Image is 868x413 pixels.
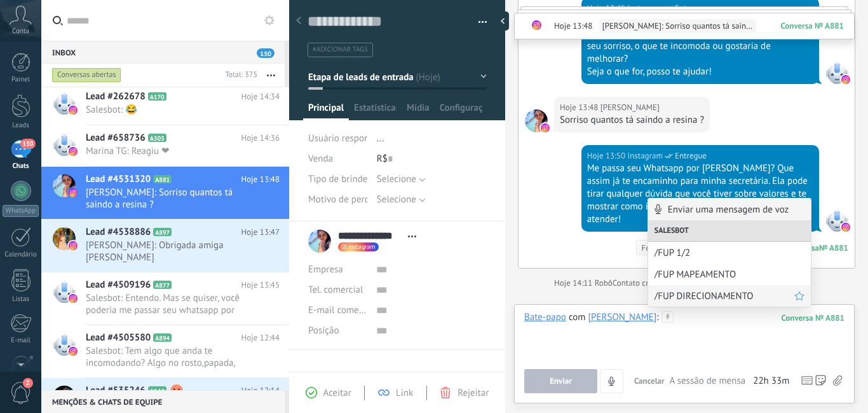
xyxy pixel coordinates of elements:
[41,272,289,325] a: Lead #4509196 A877 Hoje 13:45 Salesbot: Entendo. Mas se quiser, você poderia me passar seu whatsa...
[313,45,368,54] span: #adicionar tags
[41,220,289,272] a: Lead #4538886 A897 Hoje 13:47 [PERSON_NAME]: Obrigada amiga [PERSON_NAME]
[308,102,344,120] span: Principal
[377,169,426,190] button: Selecione
[496,11,509,31] div: ocultar
[654,290,794,302] span: /FUP DIRECIONAMENTO
[20,139,35,149] span: 150
[587,150,628,162] div: Hoje 13:50
[440,102,482,120] span: Configurações
[670,375,790,388] div: A sessão de mensagens termina em
[308,149,367,169] div: Venda
[781,20,844,32] span: Conversa № A881
[41,390,285,413] div: Menções & Chats de equipe
[41,167,289,219] a: Lead #4531320 A881 Hoje 13:48 [PERSON_NAME]: Sorriso quantos tá saindo a resina ?
[3,122,39,130] div: Leads
[641,242,698,254] div: Fechar conversa
[407,102,430,120] span: Mídia
[308,195,374,204] span: Motivo de perda
[86,345,255,369] span: Salesbot: Tem algo que anda te incomodando? Algo no rosto,papada, contorno, bigode chinês, lábios...
[241,332,280,344] span: Hoje 12:44
[377,132,384,144] span: ...
[323,387,351,399] span: Aceitar
[52,67,121,83] div: Conversas abertas
[257,48,275,58] span: 150
[86,145,255,157] span: Marina TG: Reagiu ❤
[12,27,29,36] span: Conta
[670,375,750,388] span: A sessão de mensagens termina em:
[86,384,146,397] span: Lead #535246
[587,15,813,66] div: Tem algo que anda te incomodando? Algo no rosto,papada, contorno, bigode chinês, lábios...Ou no s...
[629,369,670,393] button: Cancelar
[354,102,397,120] span: Estatísticas
[396,387,413,399] span: Link
[69,106,78,115] img: instagram.svg
[753,375,789,388] span: 22h 33m
[153,281,172,289] span: A877
[587,66,813,78] div: Seja o que for, posso te ajudar!
[241,173,280,186] span: Hoje 13:48
[587,2,628,15] div: Hoje 13:45
[675,150,707,162] span: Entregue
[560,101,600,114] div: Hoje 13:48
[41,84,289,125] a: Lead #262678 A170 Hoje 14:34 Salesbot: 😂
[86,226,151,239] span: Lead #4538886
[148,386,166,395] span: A144
[308,132,390,144] span: Usuário responsável
[541,123,550,132] img: instagram.svg
[587,162,813,226] div: Me passa seu Whatsapp por [PERSON_NAME]? Que assim já te encaminho para minha secretária. Ela pod...
[241,384,280,397] span: Hoje 12:14
[86,132,146,144] span: Lead #658736
[560,114,704,127] div: Sorriso quantos tá saindo a resina ?
[613,277,666,290] div: Contato criado:
[41,41,285,64] div: Inbox
[86,279,151,291] span: Lead #4509196
[308,169,367,190] div: Tipo de brinde
[86,173,151,186] span: Lead #4531320
[148,134,166,142] span: A303
[458,387,489,399] span: Rejeitar
[654,269,804,281] span: /FUP MAPEAMENTO
[241,132,280,144] span: Hoje 14:36
[153,333,172,342] span: A894
[377,149,487,169] div: R$
[554,20,595,32] span: Hoje 13:48
[308,190,367,210] div: Motivo de perda
[86,104,255,116] span: Salesbot: 😂
[69,147,78,156] img: instagram.svg
[308,153,333,165] span: Venda
[69,347,78,356] img: instagram.svg
[532,20,541,30] img: instagram.svg
[825,209,848,232] span: Instagram
[627,2,663,15] span: Instagram
[308,304,376,316] span: E-mail comercial
[595,277,613,288] span: Robô
[86,186,255,211] span: [PERSON_NAME]: Sorriso quantos tá saindo a resina ?
[153,228,172,236] span: A897
[600,101,660,114] span: Taiza Bandeira
[308,284,363,296] span: Tel. comercial
[524,369,597,393] button: Enviar
[569,311,586,324] span: com
[525,109,548,132] span: Taiza Bandeira
[41,325,289,377] a: Lead #4505580 A894 Hoje 12:44 Salesbot: Tem algo que anda te incomodando? Algo no rosto,papada, c...
[377,193,416,206] span: Selecione
[23,378,33,388] span: 2
[627,150,663,162] span: Instagram
[3,162,39,171] div: Chats
[308,321,367,341] div: Posição
[41,125,289,166] a: Lead #658736 A303 Hoje 14:36 Marina TG: Reagiu ❤
[825,61,848,84] span: Instagram
[841,75,850,84] img: instagram.svg
[86,292,255,316] span: Salesbot: Entendo. Mas se quiser, você poderia me passar seu whatsapp por gentileza? Para quando ...
[654,247,804,259] span: /FUP 1/2
[308,280,363,300] button: Tel. comercial
[153,175,172,183] span: A881
[241,226,280,239] span: Hoje 13:47
[3,205,39,217] div: WhatsApp
[841,223,850,232] img: instagram.svg
[69,294,78,303] img: instagram.svg
[675,2,707,15] span: Entregue
[634,375,665,386] span: Cancelar
[819,242,848,253] div: № A881
[782,312,844,323] div: 881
